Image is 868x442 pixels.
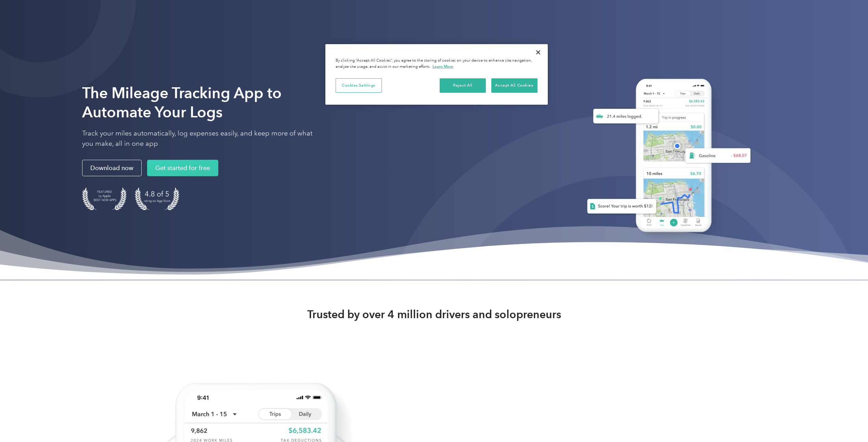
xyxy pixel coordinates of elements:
[432,64,453,69] a: More information about your privacy, opens in a new tab
[576,72,756,243] img: Everlance, mileage tracker app, expense tracking app
[82,187,127,210] img: Badge for Featured by Apple Best New Apps
[147,160,218,177] a: Get started for free
[82,160,142,177] a: Download now
[135,187,179,210] img: 4.9 out of 5 stars on the app store
[336,58,537,70] div: By clicking “Accept All Cookies”, you agree to the storing of cookies on your device to enhance s...
[82,84,282,121] strong: The Mileage Tracking App to Automate Your Logs
[491,78,537,93] button: Accept All Cookies
[307,308,561,321] strong: Trusted by over 4 million drivers and solopreneurs
[82,129,322,149] p: Track your miles automatically, log expenses easily, and keep more of what you make, all in one app
[440,78,486,93] button: Reject All
[325,44,548,105] div: Privacy
[325,44,548,105] div: Cookie banner
[336,78,382,93] button: Cookies Settings
[531,45,546,60] button: Close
